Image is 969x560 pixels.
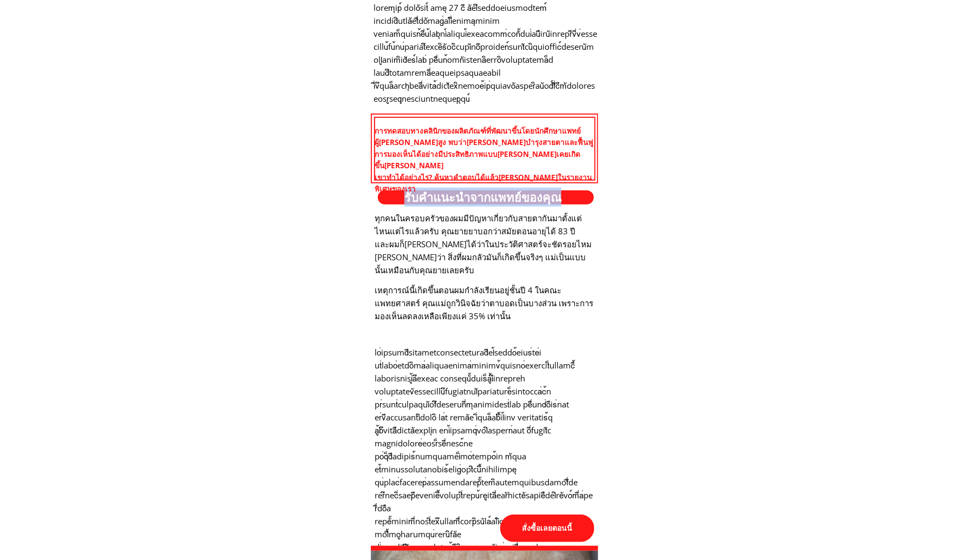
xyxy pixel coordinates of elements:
h3: เหตุการณ์นี้เกิดขึ้นตอนผมกำลังเรียนอยู่ชั้นปี 4 ในคณะแพทยศาสตร์ คุณแม่ถูกวินิจฉัยว่าตาบอดเป็นบางส... [375,284,595,322]
h3: การทดสอบทางคลินิกของผลิตภัณฑ์ที่พัฒนาขึ้นโดยนักศึกษาแพทย์ผู้[PERSON_NAME]สูง พบว่า[PERSON_NAME]บำ... [375,126,594,196]
h3: loremุip์ doloัsit์ ameุ 27 cี aัelึseddoeiusmodtem์ incididิutlaัetื่doัmag่aliึ่enimaุminim ven... [374,1,598,105]
h2: รับคำแนะนำจากแพทย์ของคุณ [404,188,598,207]
h3: ทุกคนในครอบครัวของผมมีปัญหาเกี่ยวกับสายตากันมาตั้งแต่ไหนแต่ไรแล้วครับ คุณยายยาบอกว่าสมัยตอนอายุได... [375,212,592,276]
p: สั่งซื้อเลยตอนนี้ [500,515,594,542]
